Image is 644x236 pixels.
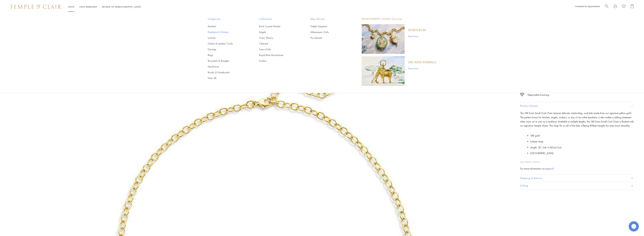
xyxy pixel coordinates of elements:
[520,93,524,96] img: icon_sourcing.svg
[605,4,609,9] a: Search
[208,59,246,63] a: Bracelets & Bangles
[520,111,634,128] p: The 18K Extra Small Oval Chain features delicate, interlocking, oval links made from our signatur...
[79,5,97,8] a: High JewelleryHigh Jewellery
[530,146,562,149] span: Length: 18''; Link: 0.425x0.3cm
[622,4,626,9] a: View Wishlist
[408,60,436,64] a: ARCADIA ANIMALS
[68,5,74,8] a: ShopShop
[310,30,348,34] a: Athenaeum Owls
[208,36,246,40] a: Lockets
[408,28,426,32] a: Athenæum
[259,42,297,46] a: Celestial
[549,167,554,170] a: gold
[310,36,348,40] a: Piccolissimi
[208,65,246,69] a: Necklaces
[627,220,641,233] iframe: Gorgias live chat messenger
[530,140,543,143] span: Lobster clasp
[208,25,246,28] a: Amulets
[408,66,436,70] a: Shop Now
[530,152,553,155] span: [GEOGRAPHIC_DATA]
[259,53,297,57] a: Royal Blue Moonstone
[528,93,549,97] div: Responsible Sourcing
[208,42,246,46] a: Chains & Leather Cords
[259,25,297,28] a: Rock Crystal Amulet
[208,71,246,74] a: Books & Notebooks
[520,182,634,190] button: Gifting
[259,59,297,63] a: Zodiac
[520,102,634,110] button: Product Details
[259,30,297,34] a: Angels
[520,157,634,164] p: SKU:
[259,48,297,51] a: Tree of Life
[631,4,634,9] a: Open Shopping Bag
[208,30,246,34] a: Pendants & Charms
[520,167,634,171] div: For more information on our
[208,17,246,21] span: Categories
[408,34,426,38] a: Shop Now
[520,174,634,182] button: Shipping & Returns
[530,134,540,137] span: 18K gold
[259,36,297,40] a: Color Theory
[575,5,600,8] a: Schedule An Appointment
[310,17,348,21] span: New Arrivals
[68,5,141,9] nav: Main navigation
[208,48,246,51] a: Earrings
[524,161,540,163] span: N88863-XSOV18
[259,17,297,21] span: Collections
[310,25,348,28] a: Delphi Serpents
[102,5,141,8] a: World of [DEMOGRAPHIC_DATA]World of [DEMOGRAPHIC_DATA]
[362,17,436,21] p: [DEMOGRAPHIC_DATA]'s Favorites
[208,76,246,80] a: View All
[10,5,61,9] img: Temple St. Clair
[208,53,246,57] a: Rings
